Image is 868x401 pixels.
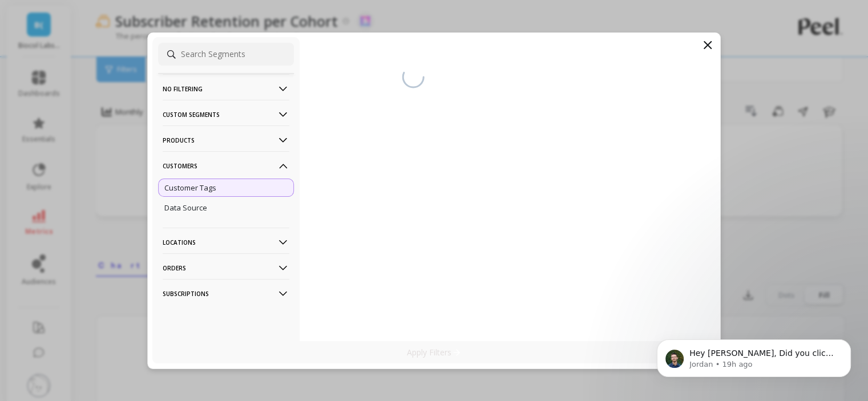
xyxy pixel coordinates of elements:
p: Custom Segments [163,100,289,129]
p: Customer Tags [164,183,216,193]
iframe: Intercom notifications message [640,315,868,395]
p: Orders [163,253,289,282]
input: Search Segments [158,43,294,66]
p: Data Source [164,202,207,213]
p: Apply Filters [407,347,461,358]
p: No filtering [163,74,289,103]
p: Locations [163,228,289,257]
p: Subscriptions [163,279,289,308]
p: Products [163,125,289,155]
p: Customers [163,151,289,180]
